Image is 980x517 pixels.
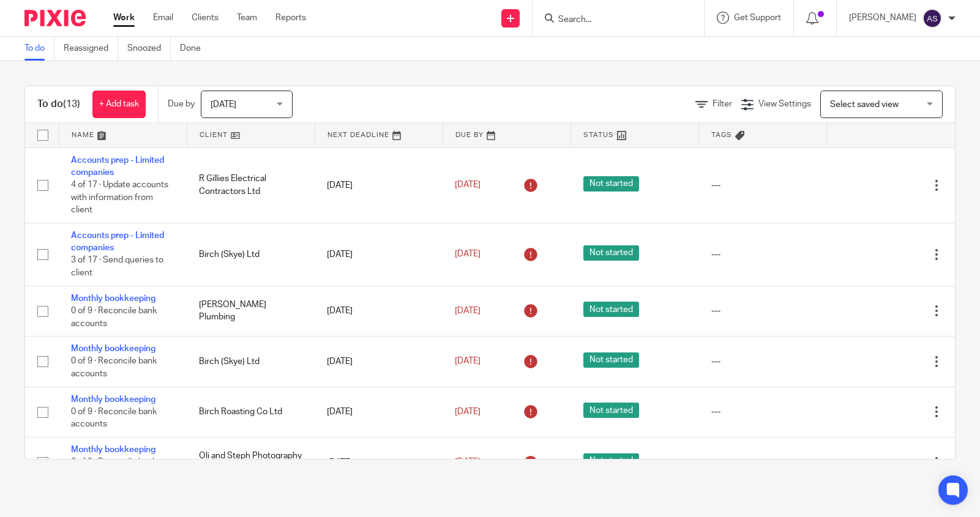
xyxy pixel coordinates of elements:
a: Snoozed [127,37,171,61]
a: Work [113,12,135,24]
span: Not started [583,245,639,261]
span: [DATE] [455,180,481,189]
span: Not started [583,302,639,317]
a: Accounts prep - Limited companies [71,231,164,252]
a: Email [153,12,173,24]
span: [DATE] [455,250,481,259]
p: [PERSON_NAME] [849,12,916,24]
p: Due by [168,98,195,110]
input: Search [557,15,667,26]
span: 0 of 9 · Reconcile bank accounts [71,407,157,429]
a: Reports [275,12,306,24]
a: Monthly bookkeeping [71,294,155,303]
a: Team [237,12,257,24]
span: 3 of 17 · Send queries to client [71,256,163,278]
span: 0 of 9 · Reconcile bank accounts [71,307,157,328]
span: Filter [713,100,732,108]
td: Birch (Skye) Ltd [187,337,315,387]
span: Not started [583,352,639,368]
div: --- [711,355,815,368]
div: --- [711,456,815,469]
div: --- [711,406,815,418]
span: 0 of 9 · Reconcile bank accounts [71,458,157,480]
span: [DATE] [455,307,481,315]
td: Birch Roasting Co Ltd [187,387,315,437]
span: [DATE] [455,357,481,366]
td: R Gillies Electrical Contractors Ltd [187,147,315,223]
td: [PERSON_NAME] Plumbing [187,286,315,336]
td: [DATE] [315,223,443,286]
a: Monthly bookkeeping [71,344,155,353]
span: 0 of 9 · Reconcile bank accounts [71,357,157,379]
span: 4 of 17 · Update accounts with information from client [71,180,168,214]
a: Reassigned [64,37,118,61]
span: [DATE] [455,458,481,467]
span: View Settings [758,100,811,108]
a: Accounts prep - Limited companies [71,156,164,177]
a: Monthly bookkeeping [71,395,155,404]
td: Oli and Steph Photography Ltd [187,437,315,488]
a: + Add task [92,91,146,118]
a: Monthly bookkeeping [71,445,155,454]
td: [DATE] [315,387,443,437]
td: Birch (Skye) Ltd [187,223,315,286]
img: svg%3E [922,9,942,28]
span: Select saved view [830,100,899,109]
a: Done [180,37,210,61]
span: Not started [583,453,639,469]
div: --- [711,305,815,317]
h1: To do [37,98,80,111]
td: [DATE] [315,147,443,223]
td: [DATE] [315,337,443,387]
a: To do [24,37,54,61]
span: Tags [711,132,732,138]
div: --- [711,248,815,261]
a: Clients [192,12,219,24]
span: [DATE] [211,100,236,109]
span: Not started [583,176,639,192]
td: [DATE] [315,286,443,336]
span: Not started [583,403,639,418]
td: [DATE] [315,437,443,488]
span: [DATE] [455,407,481,416]
span: (13) [63,99,80,109]
span: Get Support [734,13,781,22]
div: --- [711,179,815,192]
img: Pixie [24,10,86,26]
